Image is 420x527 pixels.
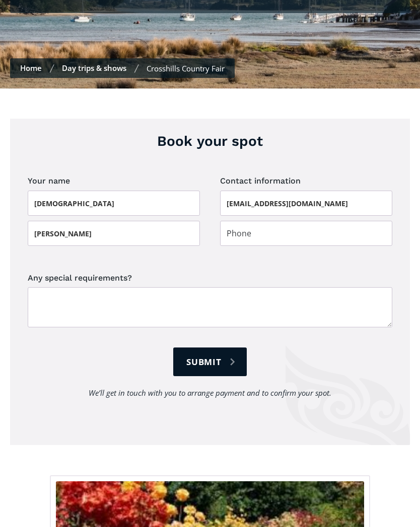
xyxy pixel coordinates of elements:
legend: Your name [28,173,70,188]
input: Email [220,191,392,216]
h3: Book your spot [28,131,392,151]
input: Submit [173,347,247,376]
nav: Breadcrumbs [10,58,235,78]
input: Last name [28,221,200,246]
input: First name [28,191,200,216]
legend: Contact information [220,173,301,188]
a: Day trips & shows [62,63,126,73]
div: We’ll get in touch with you to arrange payment and to confirm your spot. [89,386,331,400]
input: Phone [220,221,392,246]
div: Crosshills Country Fair [147,63,225,73]
a: Home [20,63,42,73]
label: Any special requirements? [28,271,392,285]
form: Day trip booking [28,173,392,420]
